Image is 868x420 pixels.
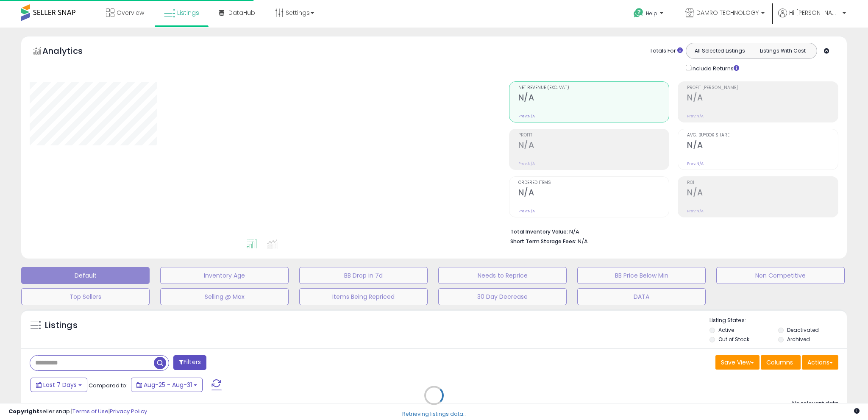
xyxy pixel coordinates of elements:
span: Help [646,10,657,17]
span: Overview [117,8,144,17]
span: N/A [578,237,588,245]
small: Prev: N/A [518,209,535,214]
span: Net Revenue (Exc. VAT) [518,86,669,90]
strong: Copyright [8,407,39,415]
small: Prev: N/A [687,161,704,166]
button: 30 Day Decrease [438,288,567,305]
small: Prev: N/A [518,114,535,119]
span: Ordered Items [518,181,669,185]
button: Selling @ Max [160,288,289,305]
button: Needs to Reprice [438,267,567,284]
button: DATA [577,288,706,305]
button: All Selected Listings [688,45,751,56]
span: Avg. Buybox Share [687,133,838,138]
button: Default [21,267,150,284]
span: Profit [PERSON_NAME] [687,86,838,90]
small: Prev: N/A [518,161,535,166]
b: Total Inventory Value: [510,228,568,235]
button: Items Being Repriced [299,288,428,305]
b: Short Term Storage Fees: [510,238,576,245]
h2: N/A [687,140,838,152]
div: Retrieving listings data.. [402,410,466,418]
a: Help [627,1,672,28]
span: DataHub [228,8,255,17]
button: BB Drop in 7d [299,267,428,284]
h2: N/A [687,93,838,104]
button: Listings With Cost [751,45,814,56]
li: N/A [510,226,832,236]
i: Get Help [633,8,644,18]
button: Non Competitive [716,267,845,284]
h2: N/A [687,188,838,199]
span: Listings [177,8,199,17]
div: Totals For [650,47,683,55]
small: Prev: N/A [687,114,704,119]
button: Top Sellers [21,288,150,305]
h2: N/A [518,140,669,152]
small: Prev: N/A [687,209,704,214]
h2: N/A [518,93,669,104]
span: DAMRO TECHNOLOGY [696,8,759,17]
a: Hi [PERSON_NAME] [778,8,846,28]
span: Profit [518,133,669,138]
h2: N/A [518,188,669,199]
div: Include Returns [679,63,749,73]
h5: Analytics [42,45,99,59]
span: ROI [687,181,838,185]
span: Hi [PERSON_NAME] [789,8,840,17]
button: Inventory Age [160,267,289,284]
div: seller snap | | [8,408,147,416]
button: BB Price Below Min [577,267,706,284]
